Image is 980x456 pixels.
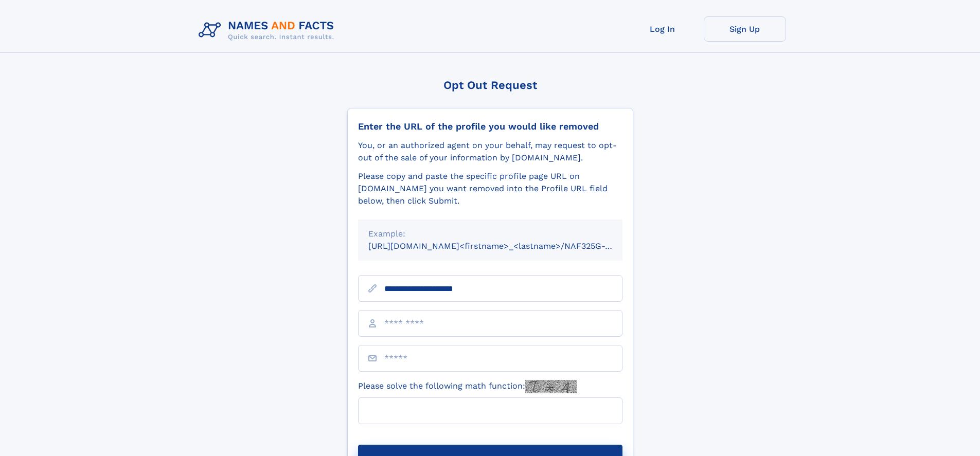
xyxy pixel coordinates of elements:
div: Please copy and paste the specific profile page URL on [DOMAIN_NAME] you want removed into the Pr... [358,170,622,207]
small: [URL][DOMAIN_NAME]<firstname>_<lastname>/NAF325G-xxxxxxxx [368,241,642,251]
div: Opt Out Request [347,79,633,92]
label: Please solve the following math function: [358,380,577,393]
a: Log In [621,16,704,42]
div: Example: [368,228,612,240]
div: Enter the URL of the profile you would like removed [358,121,622,132]
img: Logo Names and Facts [194,16,343,44]
div: You, or an authorized agent on your behalf, may request to opt-out of the sale of your informatio... [358,139,622,164]
a: Sign Up [704,16,786,42]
